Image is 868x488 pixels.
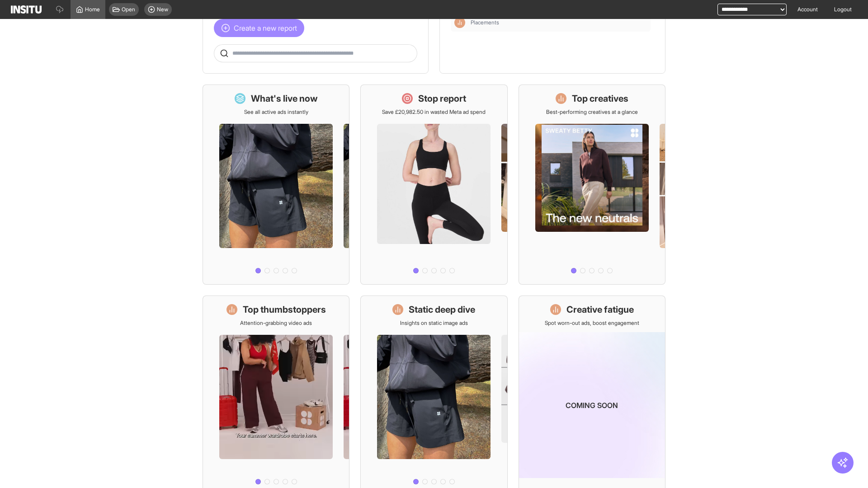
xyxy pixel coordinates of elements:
[400,319,468,327] p: Insights on static image ads
[243,303,326,316] h1: Top thumbstoppers
[244,108,308,116] p: See all active ads instantly
[418,92,466,105] h1: Stop report
[240,319,312,327] p: Attention-grabbing video ads
[572,92,628,105] h1: Top creatives
[471,19,499,26] span: Placements
[234,23,297,33] span: Create a new report
[214,19,304,37] button: Create a new report
[519,84,665,285] a: Top creativesBest-performing creatives at a glance
[382,108,486,116] p: Save £20,982.50 in wasted Meta ad spend
[471,19,647,26] span: Placements
[454,17,465,28] div: Insights
[409,303,475,316] h1: Static deep dive
[157,6,168,13] span: New
[85,6,100,13] span: Home
[251,92,318,105] h1: What's live now
[360,84,507,285] a: Stop reportSave £20,982.50 in wasted Meta ad spend
[122,6,135,13] span: Open
[11,5,42,14] img: Logo
[546,108,638,116] p: Best-performing creatives at a glance
[203,84,349,285] a: What's live nowSee all active ads instantly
